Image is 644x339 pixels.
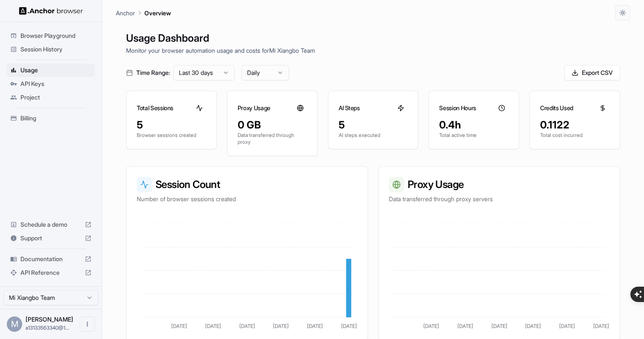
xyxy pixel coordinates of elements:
h3: Total Sessions [137,104,173,112]
div: Browser Playground [7,29,95,43]
button: Open menu [80,316,95,332]
p: Data transferred through proxy [238,132,307,145]
tspan: [DATE] [525,323,541,329]
div: Usage [7,63,95,77]
span: Mi Xiangbo [26,316,73,323]
span: Project [20,93,92,102]
p: Data transferred through proxy servers [389,195,609,203]
span: Browser Playground [20,31,92,40]
p: Total cost incurred [540,132,609,139]
tspan: [DATE] [341,323,357,329]
h3: AI Steps [339,104,360,112]
span: a13133563340@163.com [26,325,69,331]
div: 0.1122 [540,118,609,132]
img: Anchor Logo [19,7,83,15]
div: Billing [7,111,95,125]
div: 0.4h [439,118,509,132]
tspan: [DATE] [205,323,221,329]
nav: breadcrumb [116,8,171,17]
h3: Proxy Usage [238,104,270,112]
p: AI steps executed [339,132,408,139]
div: Schedule a demo [7,218,95,231]
tspan: [DATE] [307,323,323,329]
span: Documentation [20,255,81,263]
div: 5 [339,118,408,132]
span: Session History [20,45,92,54]
p: Overview [144,9,171,17]
p: Number of browser sessions created [137,195,357,203]
p: Total active time [439,132,509,139]
span: Billing [20,114,92,122]
h3: Session Hours [439,104,476,112]
div: API Reference [7,266,95,279]
span: Usage [20,66,92,74]
tspan: [DATE] [593,323,609,329]
div: M [7,316,22,332]
p: Anchor [116,9,135,17]
h3: Credits Used [540,104,573,112]
h3: Session Count [137,177,357,192]
p: Browser sessions created [137,132,206,139]
h1: Usage Dashboard [126,31,620,46]
span: API Keys [20,80,92,88]
p: Monitor your browser automation usage and costs for Mi Xiangbo Team [126,46,620,55]
span: Time Range: [136,68,170,77]
tspan: [DATE] [559,323,575,329]
div: Session History [7,43,95,56]
button: Export CSV [564,65,620,80]
tspan: [DATE] [492,323,507,329]
span: Schedule a demo [20,220,81,229]
tspan: [DATE] [273,323,289,329]
div: Support [7,231,95,245]
span: Support [20,234,81,242]
div: 0 GB [238,118,307,132]
div: Project [7,91,95,104]
div: 5 [137,118,206,132]
tspan: [DATE] [171,323,187,329]
tspan: [DATE] [423,323,439,329]
h3: Proxy Usage [389,177,609,192]
span: API Reference [20,268,81,277]
div: Documentation [7,252,95,266]
tspan: [DATE] [239,323,255,329]
tspan: [DATE] [457,323,473,329]
div: API Keys [7,77,95,91]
